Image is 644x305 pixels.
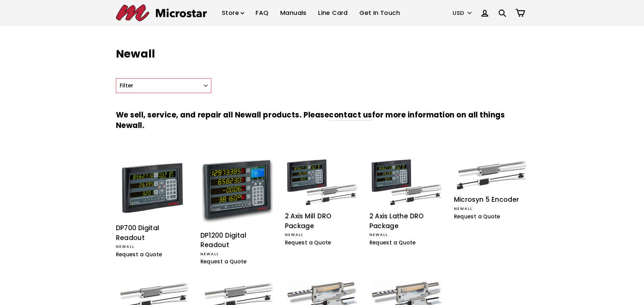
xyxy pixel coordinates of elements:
div: DP700 Digital Readout [116,223,190,243]
a: DP700 Digital Readout DP700 Digital Readout Newall Request a Quote [116,159,190,261]
div: Newall [454,206,528,212]
a: Manuals [275,3,312,23]
a: Get In Touch [354,3,405,23]
span: Request a Quote [200,258,247,265]
ul: Primary [217,3,405,23]
a: Microsyn 5 Encoder Microsyn 5 Encoder Newall Request a Quote [454,159,528,222]
a: DP1200 Digital Readout DP1200 Digital Readout Newall Request a Quote [200,159,275,268]
div: Microsyn 5 Encoder [454,195,528,205]
img: 2 Axis Mill DRO Package [287,159,357,206]
img: DP1200 Digital Readout [202,159,273,224]
div: DP1200 Digital Readout [200,231,275,250]
a: contact us [329,110,372,121]
div: 2 Axis Lathe DRO Package [369,212,444,231]
img: Microstar Electronics [116,4,207,21]
div: 2 Axis Mill DRO Package [285,212,359,231]
a: 2 Axis Lathe DRO Package 2 Axis Lathe DRO Package Newall Request a Quote [369,159,444,249]
img: 2 Axis Lathe DRO Package [371,159,442,206]
a: Line Card [313,3,353,23]
h3: We sell, service, and repair all Newall products. Please for more information on all things Newall. [116,100,528,141]
img: Microsyn 5 Encoder [456,159,526,190]
span: Request a Quote [454,213,500,220]
span: Request a Quote [116,251,162,258]
div: Newall [285,232,359,238]
h1: Newall [116,46,528,62]
img: DP700 Digital Readout [118,159,188,217]
a: Store [217,3,249,23]
span: Request a Quote [369,239,416,246]
span: Request a Quote [285,239,331,246]
div: Newall [369,232,444,238]
div: Newall [116,244,190,250]
div: Newall [200,251,275,257]
a: 2 Axis Mill DRO Package 2 Axis Mill DRO Package Newall Request a Quote [285,159,359,249]
a: FAQ [251,3,273,23]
